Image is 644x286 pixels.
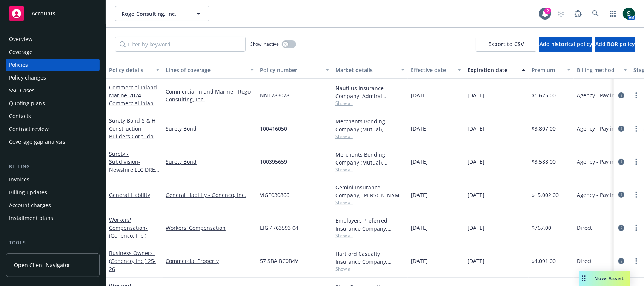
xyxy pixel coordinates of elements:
[411,91,428,99] span: [DATE]
[6,186,100,198] a: Billing updates
[335,232,405,239] span: Show all
[529,61,574,79] button: Premium
[617,223,626,232] a: circleInformation
[574,61,630,79] button: Billing method
[6,212,100,224] a: Installment plans
[467,224,484,232] span: [DATE]
[166,88,254,103] a: Commercial Inland Marine - Rogo Consulting, Inc.
[109,117,157,172] a: Surety Bond
[9,123,49,135] div: Contract review
[109,158,159,181] span: - Newshire LLC DRE Bond
[335,133,405,140] span: Show all
[577,66,619,74] div: Billing method
[579,271,589,286] div: Drag to move
[109,92,158,115] span: - 2024 Commercial Inland Marine
[606,6,621,21] a: Switch app
[260,158,287,166] span: 100395659
[6,123,100,135] a: Contract review
[260,91,289,99] span: NN1783078
[6,3,100,24] a: Accounts
[166,66,246,74] div: Lines of coverage
[32,11,55,17] span: Accounts
[532,158,556,166] span: $3,588.00
[577,91,625,99] span: Agency - Pay in full
[467,191,484,199] span: [DATE]
[335,166,405,173] span: Show all
[617,157,626,166] a: circleInformation
[467,125,484,132] span: [DATE]
[166,158,254,166] a: Surety Bond
[109,191,150,198] a: General Liability
[6,97,100,109] a: Quoting plans
[6,163,100,171] div: Billing
[6,72,100,84] a: Policy changes
[532,125,556,132] span: $3,807.00
[260,125,287,132] span: 100416050
[335,151,405,166] div: Merchants Bonding Company (Mutual), Merchants Bonding Company
[539,40,592,48] span: Add historical policy
[617,257,626,266] a: circleInformation
[121,10,187,18] span: Rogo Consulting, Inc.
[335,250,405,266] div: Hartford Casualty Insurance Company, Hartford Insurance Group
[632,124,641,133] a: more
[163,61,257,79] button: Lines of coverage
[109,249,156,272] span: - (Gonenco, Inc.) 25-26
[6,85,100,97] a: SSC Cases
[9,85,35,97] div: SSC Cases
[335,266,405,272] span: Show all
[532,191,559,199] span: $15,002.00
[411,66,453,74] div: Effective date
[632,223,641,232] a: more
[335,117,405,133] div: Merchants Bonding Company (Mutual), Merchants Bonding Company
[577,125,625,132] span: Agency - Pay in full
[411,125,428,132] span: [DATE]
[411,257,428,265] span: [DATE]
[260,66,321,74] div: Policy number
[335,84,405,100] div: Nautilus Insurance Company, Admiral Insurance Group ([PERSON_NAME] Corporation), [GEOGRAPHIC_DATA]
[532,224,551,232] span: $767.00
[632,91,641,100] a: more
[577,158,625,166] span: Agency - Pay in full
[260,257,298,265] span: 57 SBA BC0B4V
[335,183,405,199] div: Gemini Insurance Company, [PERSON_NAME] Corporation, Brown & Riding Insurance Services, Inc.
[335,199,405,206] span: Show all
[109,66,151,74] div: Policy details
[9,212,53,224] div: Installment plans
[9,110,31,122] div: Contacts
[579,271,630,286] button: Nova Assist
[411,158,428,166] span: [DATE]
[411,191,428,199] span: [DATE]
[617,124,626,133] a: circleInformation
[260,224,298,232] span: EIG 4763593 04
[9,59,28,71] div: Policies
[464,61,529,79] button: Expiration date
[9,174,29,186] div: Invoices
[467,257,484,265] span: [DATE]
[539,37,592,52] button: Add historical policy
[577,257,592,265] span: Direct
[617,91,626,100] a: circleInformation
[532,66,563,74] div: Premium
[166,257,254,265] a: Commercial Property
[166,125,254,132] a: Surety Bond
[623,8,635,20] img: photo
[14,261,70,269] span: Open Client Navigator
[260,191,289,199] span: VIGP030866
[476,37,536,52] button: Export to CSV
[6,33,100,45] a: Overview
[166,191,254,199] a: General Liability - Gonenco, Inc.
[467,66,517,74] div: Expiration date
[109,216,148,239] a: Workers' Compensation
[109,249,156,272] a: Business Owners
[9,33,32,45] div: Overview
[488,40,524,48] span: Export to CSV
[335,217,405,232] div: Employers Preferred Insurance Company, Employers Insurance Group
[577,224,592,232] span: Direct
[9,72,46,84] div: Policy changes
[532,257,556,265] span: $4,091.00
[532,91,556,99] span: $1,625.00
[109,84,157,115] a: Commercial Inland Marine
[6,59,100,71] a: Policies
[6,136,100,148] a: Coverage gap analysis
[6,199,100,211] a: Account charges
